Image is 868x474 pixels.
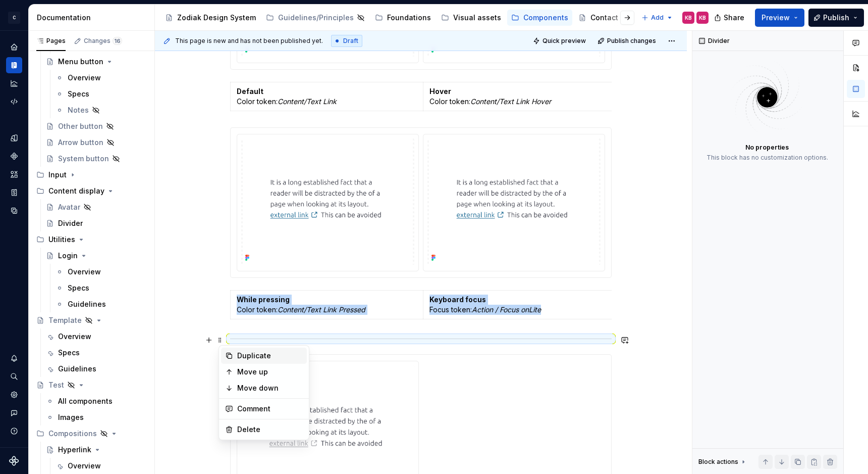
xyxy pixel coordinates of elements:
[36,37,66,45] div: Pages
[42,328,150,345] a: Overview
[698,458,738,466] div: Block actions
[42,54,150,70] a: Menu button
[6,166,22,182] div: Assets
[530,34,590,48] button: Quick preview
[6,130,22,146] a: Design tokens
[32,231,150,248] div: Utilities
[6,405,22,421] button: Contact support
[48,315,82,325] div: Template
[58,154,109,164] div: System button
[58,218,83,228] div: Divider
[237,295,290,304] strong: While pressing
[84,37,122,45] div: Changes
[68,283,89,293] div: Specs
[48,234,75,245] div: Utilities
[58,364,96,374] div: Guidelines
[262,10,369,26] a: Guidelines/Principles
[51,70,150,86] a: Overview
[175,37,323,45] span: This page is new and has not been published yet.
[707,154,828,162] div: This block has no customization options.
[58,396,113,406] div: All components
[237,86,417,107] p: Color token:
[429,86,751,107] p: Color token:
[607,37,656,45] span: Publish changes
[6,148,22,164] a: Components
[237,87,263,96] strong: Default
[68,299,106,309] div: Guidelines
[429,295,486,304] strong: Keyboard focus
[51,458,150,474] a: Overview
[343,37,358,45] span: Draft
[68,73,101,83] div: Overview
[51,264,150,280] a: Overview
[278,305,365,314] em: Content/Text Link Pressed
[453,13,501,23] div: Visual assets
[699,14,706,22] div: KB
[8,12,20,24] div: C
[472,305,541,314] em: Action / Focus onLite
[161,8,636,28] div: Page tree
[58,137,103,148] div: Arrow button
[594,34,661,48] button: Publish changes
[58,348,80,358] div: Specs
[237,383,303,393] div: Move down
[237,351,303,361] div: Duplicate
[762,13,790,23] span: Preview
[709,9,751,27] button: Share
[32,167,150,183] div: Input
[177,13,256,23] div: Zodiak Design System
[6,93,22,110] div: Code automation
[58,57,103,67] div: Menu button
[590,13,629,23] div: Contact us
[685,14,692,22] div: KB
[6,184,22,201] div: Storybook stories
[48,429,97,439] div: Compositions
[68,461,101,471] div: Overview
[724,13,744,23] span: Share
[48,186,104,196] div: Content display
[42,409,150,425] a: Images
[42,248,150,264] a: Login
[6,39,22,55] a: Home
[51,296,150,312] a: Guidelines
[237,404,303,414] div: Comment
[523,13,568,23] div: Components
[42,134,150,151] a: Arrow button
[6,75,22,91] a: Analytics
[68,267,101,277] div: Overview
[651,14,664,22] span: Add
[51,86,150,102] a: Specs
[58,121,103,131] div: Other button
[42,361,150,377] a: Guidelines
[278,97,337,106] em: Content/Text Link
[48,170,67,180] div: Input
[161,10,260,26] a: Zodiak Design System
[387,13,431,23] div: Foundations
[6,368,22,385] button: Search ⌘K
[698,455,747,469] div: Block actions
[42,345,150,361] a: Specs
[6,387,22,403] a: Settings
[58,445,91,455] div: Hyperlink
[437,10,505,26] a: Visual assets
[6,203,22,219] a: Data sources
[371,10,435,26] a: Foundations
[32,425,150,442] div: Compositions
[37,13,150,23] div: Documentation
[58,251,78,261] div: Login
[51,280,150,296] a: Specs
[9,456,19,466] a: Supernova Logo
[68,105,89,115] div: Notes
[68,89,89,99] div: Specs
[237,295,417,315] p: Color token:
[745,144,789,152] div: No properties
[542,37,586,45] span: Quick preview
[6,57,22,73] a: Documentation
[58,331,91,342] div: Overview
